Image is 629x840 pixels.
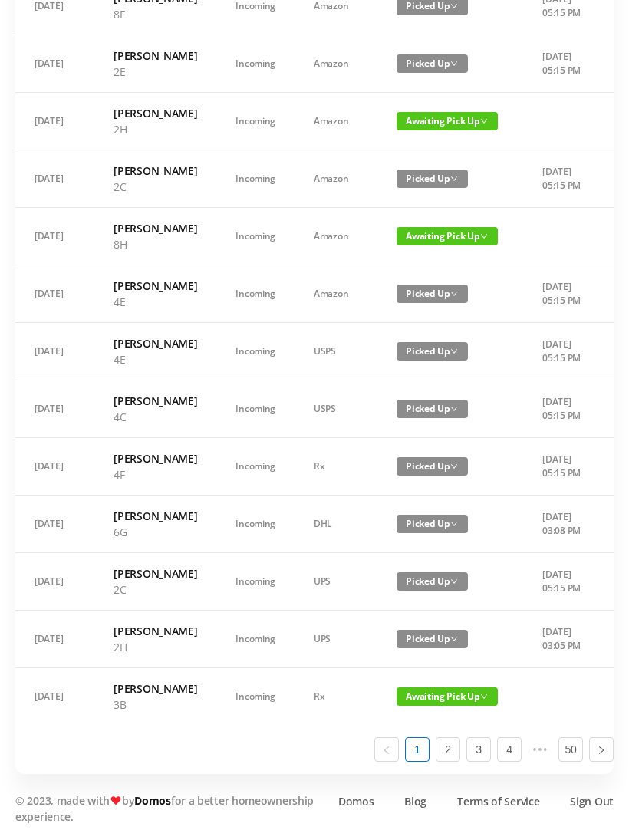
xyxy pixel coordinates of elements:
[295,553,377,611] td: UPS
[15,265,94,323] td: [DATE]
[382,746,391,755] i: icon: left
[523,611,604,668] td: [DATE] 03:05 PM
[114,294,197,310] p: 4E
[295,35,377,93] td: Amazon
[114,351,197,367] p: 4E
[450,578,458,585] i: icon: down
[295,208,377,265] td: Amazon
[450,635,458,643] i: icon: down
[114,179,197,195] p: 2C
[114,581,197,598] p: 2C
[523,35,604,93] td: [DATE] 05:15 PM
[404,793,426,809] a: Blog
[523,496,604,553] td: [DATE] 03:08 PM
[295,150,377,208] td: Amazon
[436,738,459,761] a: 2
[295,380,377,438] td: USPS
[406,738,429,761] a: 1
[338,793,374,809] a: Domos
[216,668,295,725] td: Incoming
[134,793,171,808] a: Domos
[114,565,197,581] h6: [PERSON_NAME]
[397,572,468,591] span: Picked Up
[295,668,377,725] td: Rx
[114,466,197,483] p: 4F
[15,496,94,553] td: [DATE]
[114,278,197,294] h6: [PERSON_NAME]
[114,220,197,236] h6: [PERSON_NAME]
[114,64,197,80] p: 2E
[15,35,94,93] td: [DATE]
[216,93,295,150] td: Incoming
[436,737,460,762] li: 2
[374,737,399,762] li: Previous Page
[216,496,295,553] td: Incoming
[15,93,94,150] td: [DATE]
[216,208,295,265] td: Incoming
[450,463,458,470] i: icon: down
[523,553,604,611] td: [DATE] 05:15 PM
[397,400,468,418] span: Picked Up
[15,438,94,496] td: [DATE]
[295,496,377,553] td: DHL
[597,746,606,755] i: icon: right
[450,290,458,298] i: icon: down
[216,323,295,380] td: Incoming
[480,232,488,240] i: icon: down
[466,737,491,762] li: 3
[523,323,604,380] td: [DATE] 05:15 PM
[114,508,197,524] h6: [PERSON_NAME]
[114,697,197,713] p: 3B
[397,112,498,130] span: Awaiting Pick Up
[480,693,488,700] i: icon: down
[15,668,94,725] td: [DATE]
[114,236,197,252] p: 8H
[114,393,197,409] h6: [PERSON_NAME]
[295,438,377,496] td: Rx
[450,2,458,10] i: icon: down
[498,738,521,761] a: 4
[450,175,458,183] i: icon: down
[216,150,295,208] td: Incoming
[114,121,197,137] p: 2H
[295,323,377,380] td: USPS
[397,285,468,303] span: Picked Up
[405,737,430,762] li: 1
[397,342,468,361] span: Picked Up
[397,457,468,476] span: Picked Up
[114,105,197,121] h6: [PERSON_NAME]
[216,380,295,438] td: Incoming
[114,409,197,425] p: 4C
[114,163,197,179] h6: [PERSON_NAME]
[295,93,377,150] td: Amazon
[397,170,468,188] span: Picked Up
[15,611,94,668] td: [DATE]
[216,438,295,496] td: Incoming
[15,553,94,611] td: [DATE]
[397,227,498,245] span: Awaiting Pick Up
[528,737,552,762] li: Next 5 Pages
[216,265,295,323] td: Incoming
[589,737,614,762] li: Next Page
[114,623,197,639] h6: [PERSON_NAME]
[216,553,295,611] td: Incoming
[523,150,604,208] td: [DATE] 05:15 PM
[450,60,458,68] i: icon: down
[497,737,522,762] li: 4
[457,793,539,809] a: Terms of Service
[15,323,94,380] td: [DATE]
[450,348,458,355] i: icon: down
[15,208,94,265] td: [DATE]
[480,117,488,125] i: icon: down
[114,450,197,466] h6: [PERSON_NAME]
[559,738,582,761] a: 50
[114,639,197,655] p: 2H
[114,48,197,64] h6: [PERSON_NAME]
[216,35,295,93] td: Incoming
[295,611,377,668] td: UPS
[216,611,295,668] td: Incoming
[15,792,322,825] p: © 2023, made with by for a better homeownership experience.
[397,630,468,648] span: Picked Up
[523,265,604,323] td: [DATE] 05:15 PM
[114,680,197,697] h6: [PERSON_NAME]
